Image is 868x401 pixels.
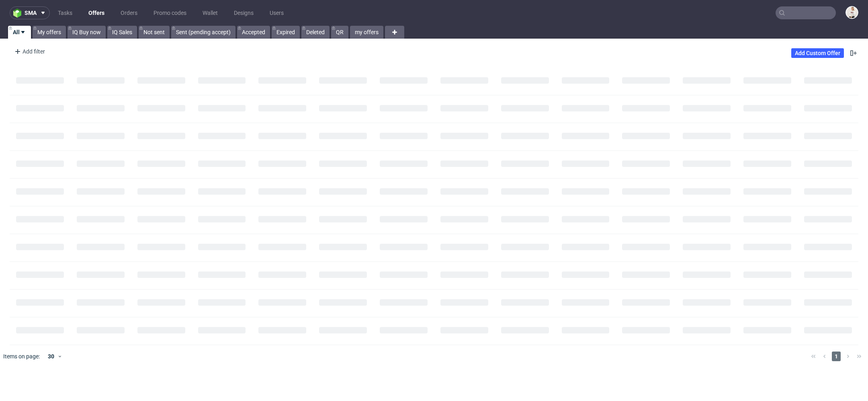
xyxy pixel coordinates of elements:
a: Users [265,6,289,19]
button: sma [10,6,50,19]
a: Promo codes [149,6,191,19]
a: Not sent [139,26,170,39]
a: Wallet [198,6,223,19]
a: my offers [350,26,383,39]
img: logo [13,8,25,18]
a: Sent (pending accept) [171,26,235,39]
a: My offers [33,26,66,39]
a: IQ Buy now [68,26,106,39]
a: IQ Sales [107,26,137,39]
span: Items on page: [3,352,40,360]
a: Designs [229,6,258,19]
img: Mari Fok [846,7,858,18]
div: 30 [43,351,57,362]
a: Deleted [301,26,330,39]
span: 1 [832,352,841,361]
div: Add filter [11,45,47,58]
a: Offers [84,6,109,19]
a: All [8,26,31,39]
a: Accepted [237,26,270,39]
a: Orders [116,6,142,19]
a: Expired [272,26,300,39]
a: Add Custom Offer [791,48,844,58]
a: QR [331,26,348,39]
a: Tasks [53,6,77,19]
span: sma [25,10,37,16]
